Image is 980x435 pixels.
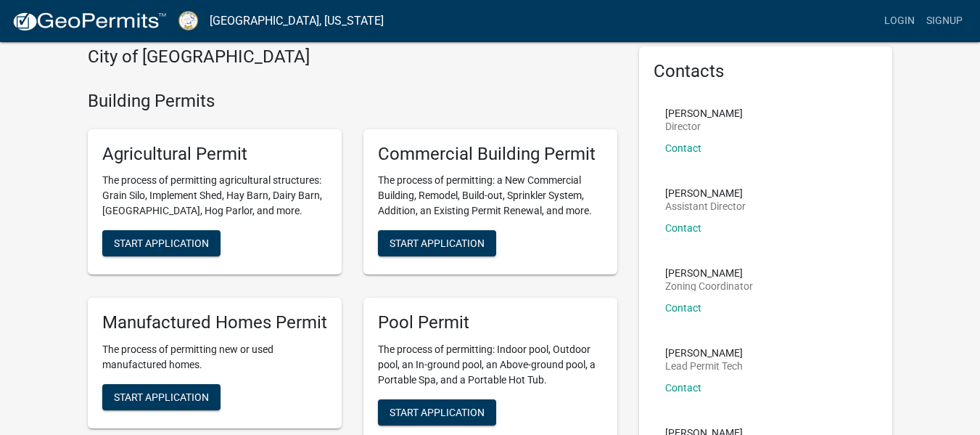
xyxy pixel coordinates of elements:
[102,384,221,410] button: Start Application
[102,144,327,165] h5: Agricultural Permit
[665,188,746,198] p: [PERSON_NAME]
[665,382,701,394] a: Contact
[102,173,327,219] p: The process of permitting agricultural structures: Grain Silo, Implement Shed, Hay Barn, Dairy Ba...
[665,108,743,118] p: [PERSON_NAME]
[378,173,603,219] p: The process of permitting: a New Commercial Building, Remodel, Build-out, Sprinkler System, Addit...
[114,237,209,249] span: Start Application
[378,342,603,388] p: The process of permitting: Indoor pool, Outdoor pool, an In-ground pool, an Above-ground pool, a ...
[390,407,485,418] span: Start Application
[665,302,701,314] a: Contact
[378,144,603,165] h5: Commercial Building Permit
[665,121,743,131] p: Director
[378,230,496,256] button: Start Application
[102,312,327,333] h5: Manufactured Homes Permit
[878,7,921,35] a: Login
[88,91,617,112] h4: Building Permits
[114,391,209,403] span: Start Application
[665,201,746,211] p: Assistant Director
[665,281,753,291] p: Zoning Coordinator
[654,61,878,82] h5: Contacts
[665,222,701,234] a: Contact
[665,142,701,154] a: Contact
[102,230,221,256] button: Start Application
[378,312,603,333] h5: Pool Permit
[210,9,384,33] a: [GEOGRAPHIC_DATA], [US_STATE]
[102,342,327,373] p: The process of permitting new or used manufactured homes.
[88,46,617,68] h4: City of [GEOGRAPHIC_DATA]
[665,348,743,358] p: [PERSON_NAME]
[665,268,753,278] p: [PERSON_NAME]
[665,361,743,371] p: Lead Permit Tech
[378,399,496,426] button: Start Application
[390,237,485,249] span: Start Application
[921,7,968,35] a: Signup
[178,11,198,31] img: Putnam County, Georgia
